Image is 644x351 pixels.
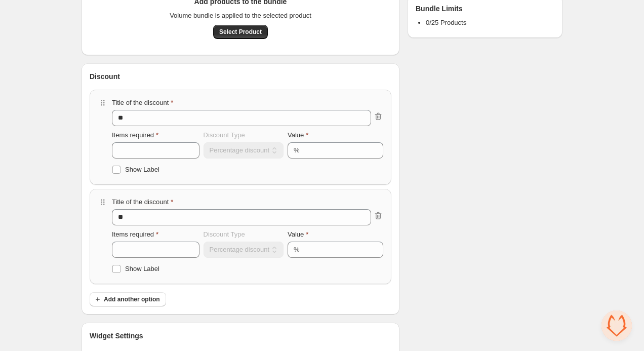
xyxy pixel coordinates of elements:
[294,145,300,155] div: %
[416,4,463,14] h3: Bundle Limits
[288,130,308,140] label: Value
[104,295,160,303] span: Add another option
[601,310,632,341] div: Open chat
[294,245,300,255] div: %
[426,19,466,26] span: 0/25 Products
[112,130,158,140] label: Items required
[112,197,173,207] label: Title of the discount
[219,28,262,36] span: Select Product
[112,229,158,240] label: Items required
[125,166,159,173] span: Show Label
[204,229,245,240] label: Discount Type
[90,292,166,306] button: Add another option
[90,331,143,341] h3: Widget Settings
[213,25,268,39] button: Select Product
[112,98,173,108] label: Title of the discount
[288,229,308,240] label: Value
[90,71,120,82] h3: Discount
[170,11,311,21] span: Volume bundle is applied to the selected product
[125,265,159,272] span: Show Label
[204,130,245,140] label: Discount Type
